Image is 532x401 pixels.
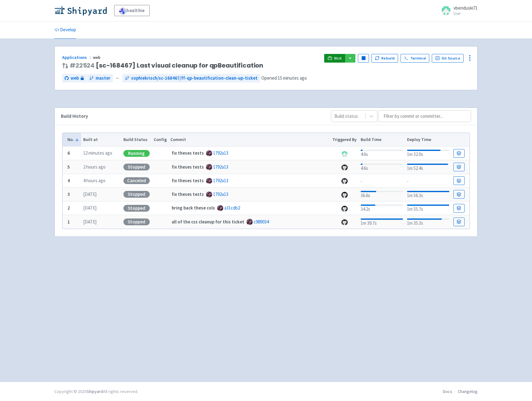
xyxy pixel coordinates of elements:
[407,203,449,213] div: 1m 55.7s
[131,75,258,82] span: sophiekrisch/sc-168467/ff-qp-beautification-clean-up-ticket
[453,218,465,226] a: Build Details
[407,148,449,158] div: 1m 32.0s
[121,133,152,147] th: Build Status
[361,190,403,199] div: 36.6s
[54,6,107,15] img: Shipyard logo
[453,163,465,171] a: Build Details
[83,219,97,225] time: [DATE]
[123,177,150,184] div: Canceled
[114,5,150,16] a: healthie
[96,75,110,82] span: master
[361,148,403,158] div: 4.6s
[123,191,150,198] div: Stopped
[70,62,263,69] span: [sc-168467] Last visual cleanup for qpBeautification
[172,205,215,211] strong: bring back these cols
[453,176,465,185] a: Build Details
[67,205,70,211] b: 2
[361,203,403,213] div: 34.2s
[458,389,478,394] a: Changelog
[61,113,321,120] div: Build History
[405,133,451,147] th: Deploy Time
[123,218,150,225] div: Stopped
[93,55,101,60] span: web
[115,75,120,82] span: ←
[172,150,204,156] strong: fix theses tests
[54,21,76,39] a: Develop
[54,388,138,395] div: Copyright © 2025 All rights reserved.
[407,217,449,227] div: 1m 35.3s
[83,178,105,183] time: 4 hours ago
[407,177,449,185] div: -
[83,191,97,197] time: [DATE]
[83,150,112,156] time: 12 minutes ago
[361,177,403,185] div: -
[172,191,204,197] strong: fix theses tests
[213,178,228,183] a: 1792a13
[67,136,79,143] button: No.
[407,162,449,172] div: 1m 52.4s
[172,164,204,170] strong: fix theses tests
[213,164,228,170] a: 1792a13
[67,178,70,183] b: 4
[331,133,359,147] th: Triggered By
[361,162,403,172] div: 4.6s
[407,190,449,199] div: 1m 56.3s
[453,5,478,11] span: vbenduski71
[432,54,464,63] a: Git Source
[70,61,95,70] a: #22524
[67,219,70,225] b: 1
[67,164,70,170] b: 5
[278,75,307,81] time: 15 minutes ago
[453,190,465,199] a: Build Details
[71,75,79,82] span: web
[261,75,307,81] span: Opened
[62,55,93,60] a: Applications
[371,54,398,63] button: Rebuild
[254,219,269,225] a: c989034
[172,178,204,183] strong: fix theses tests
[437,6,478,15] a: vbenduski71 User
[169,133,331,147] th: Commit
[67,191,70,197] b: 3
[62,74,86,82] a: web
[87,389,103,394] a: Shipyard
[334,56,342,61] span: Visit
[401,54,429,63] a: Terminal
[172,219,244,225] strong: all of the css cleanup for this ticket
[83,205,97,211] time: [DATE]
[123,205,150,212] div: Stopped
[358,133,405,147] th: Build Time
[358,54,369,63] button: Pause
[83,164,105,170] time: 2 hours ago
[122,74,260,82] a: sophiekrisch/sc-168467/ff-qp-beautification-clean-up-ticket
[152,133,169,147] th: Config
[224,205,240,211] a: a31cdb2
[67,150,70,156] b: 6
[81,133,121,147] th: Built at
[324,54,345,63] a: Visit
[443,389,452,394] a: Docs
[123,150,150,157] div: Running
[213,191,228,197] a: 1792a13
[87,74,113,82] a: master
[453,204,465,213] a: Build Details
[378,110,471,122] input: Filter by commit or committer...
[123,164,150,170] div: Stopped
[361,217,403,227] div: 1m 39.7s
[453,149,465,158] a: Build Details
[453,11,478,15] small: User
[213,150,228,156] a: 1792a13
